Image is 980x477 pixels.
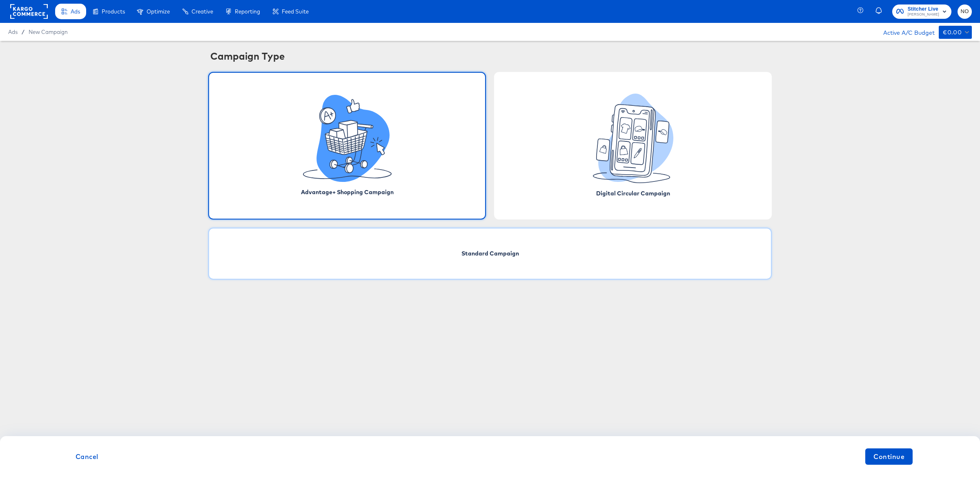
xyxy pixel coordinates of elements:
div: Campaign Type [210,49,772,63]
span: Creative [192,8,213,15]
span: Products [102,8,125,15]
div: €0.00 [943,27,962,38]
button: Cancel [67,448,107,465]
span: Cancel [76,451,98,462]
span: Stitcher Live [908,5,939,13]
span: Advantage+ Shopping Campaign [301,188,394,196]
button: Stitcher Live[PERSON_NAME] [892,4,951,19]
span: / [18,29,29,35]
span: Ads [8,29,18,35]
button: €0.00 [939,26,972,39]
span: [PERSON_NAME] [908,11,939,18]
span: Continue [873,451,904,462]
span: Ads [71,8,80,15]
a: New Campaign [29,29,68,35]
button: Continue [865,448,913,465]
span: Feed Suite [282,8,309,15]
span: Optimize [147,8,170,15]
span: Reporting [235,8,260,15]
button: NO [958,4,972,19]
span: Digital Circular Campaign [596,190,670,197]
span: Standard Campaign [461,249,519,258]
span: NO [961,7,969,16]
div: Active A/C Budget [875,26,935,38]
